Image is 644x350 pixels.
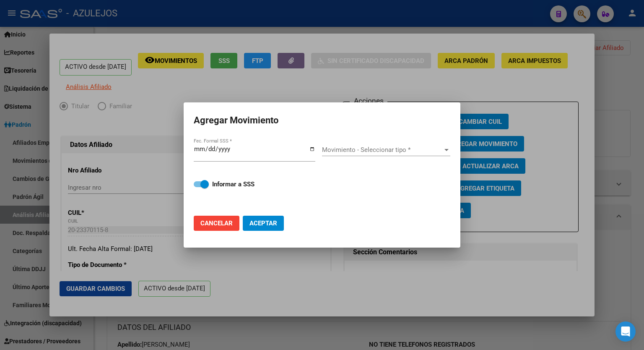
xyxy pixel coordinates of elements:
strong: Informar a SSS [212,180,254,188]
div: Open Intercom Messenger [615,321,636,342]
span: Aceptar [249,219,277,227]
h2: Agregar Movimiento [194,112,450,128]
span: Cancelar [200,219,233,227]
button: Aceptar [243,216,284,231]
span: Movimiento - Seleccionar tipo * [322,146,443,154]
button: Cancelar [194,216,239,231]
